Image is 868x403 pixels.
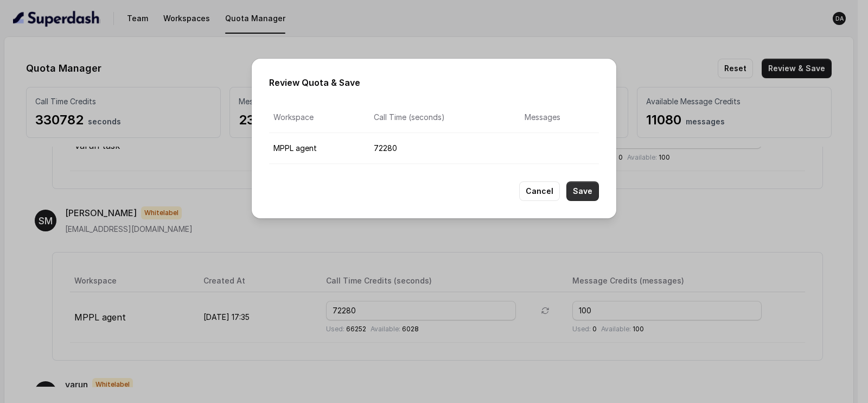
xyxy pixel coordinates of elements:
[566,181,599,201] button: Save
[365,102,516,133] td: Call Time (seconds)
[516,102,599,133] td: Messages
[519,181,560,201] button: Cancel
[269,76,599,89] h2: Review Quota & Save
[365,133,516,164] td: 72280
[269,102,365,133] td: Workspace
[269,133,365,164] td: MPPL agent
